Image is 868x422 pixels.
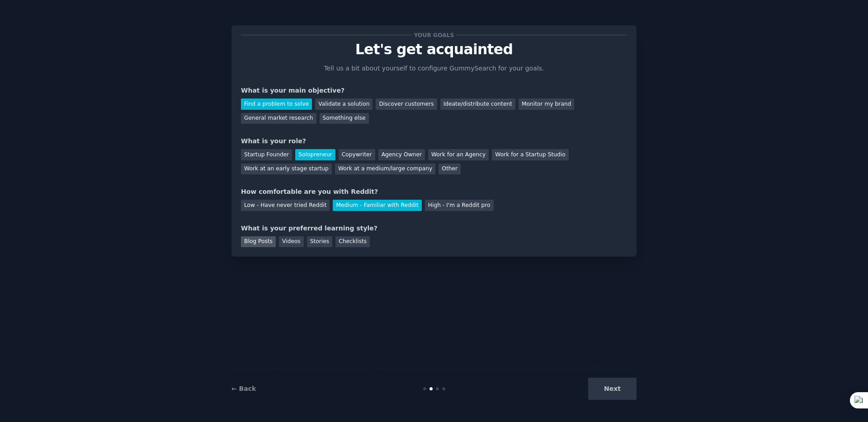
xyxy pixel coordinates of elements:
[440,98,515,110] div: Ideate/distribute content
[378,149,425,160] div: Agency Owner
[241,42,627,57] p: Let's get acquainted
[320,113,369,124] div: Something else
[241,200,330,211] div: Low - Have never tried Reddit
[279,236,304,248] div: Videos
[376,98,437,110] div: Discover customers
[241,86,627,95] div: What is your main objective?
[339,149,375,160] div: Copywriter
[333,200,421,211] div: Medium - Familiar with Reddit
[241,149,292,160] div: Startup Founder
[241,164,332,175] div: Work at an early stage startup
[307,236,332,248] div: Stories
[241,187,627,197] div: How comfortable are you with Reddit?
[241,224,627,233] div: What is your preferred learning style?
[428,149,489,160] div: Work for an Agency
[335,164,435,175] div: Work at a medium/large company
[335,236,370,248] div: Checklists
[241,136,627,146] div: What is your role?
[315,98,373,110] div: Validate a solution
[231,385,256,392] a: ← Back
[439,164,461,175] div: Other
[241,113,316,124] div: General market research
[412,30,456,40] span: Your goals
[425,200,494,211] div: High - I'm a Reddit pro
[320,64,548,73] p: Tell us a bit about yourself to configure GummySearch for your goals.
[241,98,312,110] div: Find a problem to solve
[241,236,276,248] div: Blog Posts
[492,149,568,160] div: Work for a Startup Studio
[519,98,574,110] div: Monitor my brand
[295,149,335,160] div: Solopreneur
